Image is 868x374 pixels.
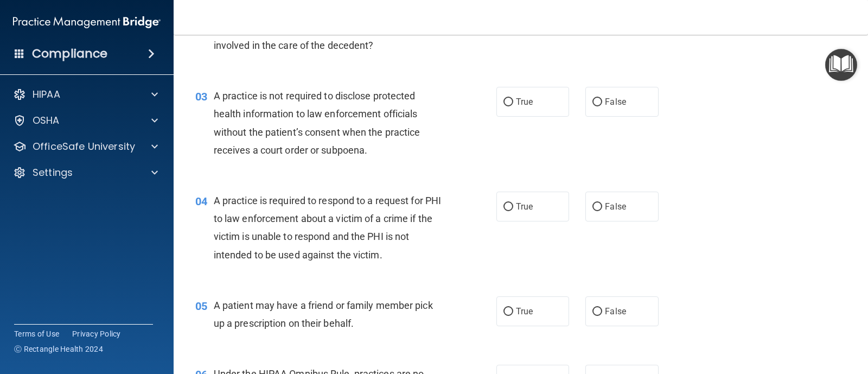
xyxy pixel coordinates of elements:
input: False [592,308,602,316]
span: True [516,201,533,212]
h4: Compliance [32,46,107,61]
span: A patient may have a friend or family member pick up a prescription on their behalf. [214,300,433,329]
span: True [516,97,533,107]
span: 04 [195,195,207,208]
span: Ⓒ Rectangle Health 2024 [14,344,103,354]
span: 05 [195,300,207,313]
img: PMB logo [13,11,161,33]
input: True [503,98,513,106]
a: Privacy Policy [72,328,121,339]
a: HIPAA [13,88,158,101]
input: True [503,203,513,211]
a: Settings [13,166,158,179]
button: Open Resource Center [825,49,857,81]
p: OSHA [33,114,60,127]
input: False [592,98,602,106]
a: OfficeSafe University [13,140,158,153]
span: True [516,306,533,316]
span: False [605,97,626,107]
input: True [503,308,513,316]
a: OSHA [13,114,158,127]
p: Settings [33,166,73,179]
span: False [605,201,626,212]
span: False [605,306,626,316]
p: HIPAA [33,88,60,101]
input: False [592,203,602,211]
span: 03 [195,90,207,103]
span: A practice is not required to disclose protected health information to law enforcement officials ... [214,90,420,156]
a: Terms of Use [14,328,59,339]
p: OfficeSafe University [33,140,135,153]
span: A practice is required to respond to a request for PHI to law enforcement about a victim of a cri... [214,195,441,261]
